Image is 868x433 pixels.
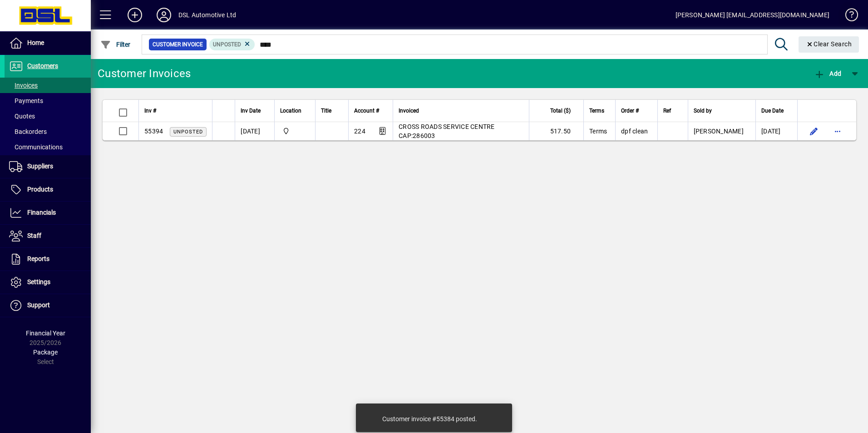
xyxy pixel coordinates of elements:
a: Support [5,294,91,317]
span: Financial Year [26,330,65,337]
span: Sold by [694,106,712,116]
span: Inv Date [241,106,261,116]
span: Total ($) [550,106,571,116]
div: Customer Invoices [98,66,191,81]
button: Filter [98,36,133,53]
div: Inv Date [241,106,269,116]
a: Financials [5,202,91,224]
a: Suppliers [5,155,91,178]
span: Order # [621,106,639,116]
span: Settings [27,278,50,285]
span: Unposted [213,41,241,48]
span: Communications [9,143,63,151]
div: Sold by [694,106,750,116]
div: Location [280,106,310,116]
span: Terms [589,128,607,135]
div: [PERSON_NAME] [EMAIL_ADDRESS][DOMAIN_NAME] [676,8,829,22]
span: Support [27,301,50,309]
td: [DATE] [235,122,274,140]
button: Clear [799,36,859,53]
div: Account # [354,106,387,116]
span: Staff [27,232,41,239]
span: Backorders [9,128,47,135]
a: Backorders [5,124,91,139]
span: Filter [100,41,131,48]
div: Due Date [761,106,792,116]
span: Due Date [761,106,784,116]
span: Financials [27,209,56,216]
div: Inv # [144,106,207,116]
span: Clear Search [806,40,852,48]
span: Products [27,186,53,193]
span: Location [280,106,301,116]
a: Invoices [5,78,91,93]
a: Communications [5,139,91,155]
span: Add [814,70,841,77]
span: Customers [27,62,58,69]
a: Knowledge Base [838,2,857,31]
span: Payments [9,97,43,104]
button: More options [830,124,845,138]
button: Add [120,7,149,23]
div: DSL Automotive Ltd [178,8,236,22]
a: Quotes [5,108,91,124]
a: Settings [5,271,91,294]
span: Customer Invoice [153,40,203,49]
div: Ref [663,106,682,116]
span: Quotes [9,113,35,120]
span: Inv # [144,106,156,116]
span: [PERSON_NAME] [694,128,744,135]
button: Profile [149,7,178,23]
span: Invoiced [399,106,419,116]
mat-chip: Customer Invoice Status: Unposted [209,39,255,50]
span: CROSS ROADS SERVICE CENTRE CAP:286003 [399,123,495,139]
a: Staff [5,225,91,247]
button: Add [812,65,843,82]
span: Account # [354,106,379,116]
a: Home [5,32,91,54]
span: Reports [27,255,49,262]
span: Suppliers [27,162,53,170]
span: Central [280,126,310,136]
td: [DATE] [755,122,797,140]
div: Order # [621,106,652,116]
td: 517.50 [529,122,583,140]
span: Ref [663,106,671,116]
span: Title [321,106,331,116]
span: Home [27,39,44,46]
span: Package [33,349,58,356]
a: Products [5,178,91,201]
span: dpf clean [621,128,648,135]
div: Customer invoice #55384 posted. [382,414,477,423]
span: 55394 [144,128,163,135]
span: Terms [589,106,604,116]
div: Title [321,106,343,116]
a: Reports [5,248,91,271]
div: Invoiced [399,106,523,116]
span: Unposted [173,129,203,135]
span: 224 [354,128,365,135]
div: Total ($) [535,106,579,116]
a: Payments [5,93,91,108]
span: Invoices [9,82,38,89]
button: Edit [807,124,821,138]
